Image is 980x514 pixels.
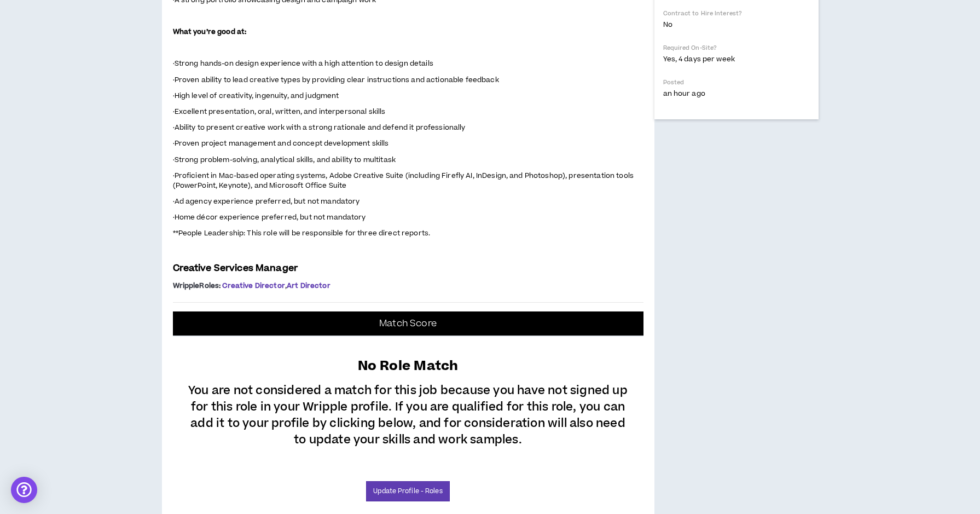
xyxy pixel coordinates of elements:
span: ·Strong hands-on design experience with a high attention to design details [173,59,433,68]
strong: What you’re good at: [173,27,247,37]
span: ·Ability to present creative work with a strong rationale and defend it professionally [173,123,466,132]
span: ·High level of creativity, ingenuity, and judgment [173,91,339,101]
p: Posted [663,78,810,86]
span: ·Proven ability to lead creative types by providing clear instructions and actionable feedback [173,75,499,85]
p: , [173,281,643,290]
p: Required On-Site? [663,44,810,52]
p: Match Score [379,318,437,329]
p: Yes, 4 days per week [663,54,810,64]
span: ·Proven project management and concept development skills [173,138,389,148]
span: ·Excellent presentation, oral, written, and interpersonal skills [173,107,386,117]
span: ·Proficient in Mac-based operating systems, Adobe Creative Suite (including Firefly AI, InDesign,... [173,171,634,190]
p: No Role Match [358,350,459,376]
span: ·Strong problem-solving, analytical skills, and ability to multitask [173,155,396,165]
span: Art Director [287,281,330,291]
p: an hour ago [663,89,810,99]
a: Update Profile - Roles [366,481,449,501]
div: Open Intercom Messenger [11,477,37,503]
p: Contract to Hire Interest? [663,9,810,18]
span: Creative Services Manager [173,262,298,275]
p: No [663,20,810,30]
p: You are not considered a match for this job because you have not signed up for this role in your ... [184,376,633,448]
span: ·Home décor experience preferred, but not mandatory [173,212,366,222]
span: Creative Director [222,281,285,291]
span: ·Ad agency experience preferred, but not mandatory [173,197,360,206]
span: Wripple Roles : [173,281,221,291]
span: **People Leadership: This role will be responsible for three direct reports. [173,228,431,238]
